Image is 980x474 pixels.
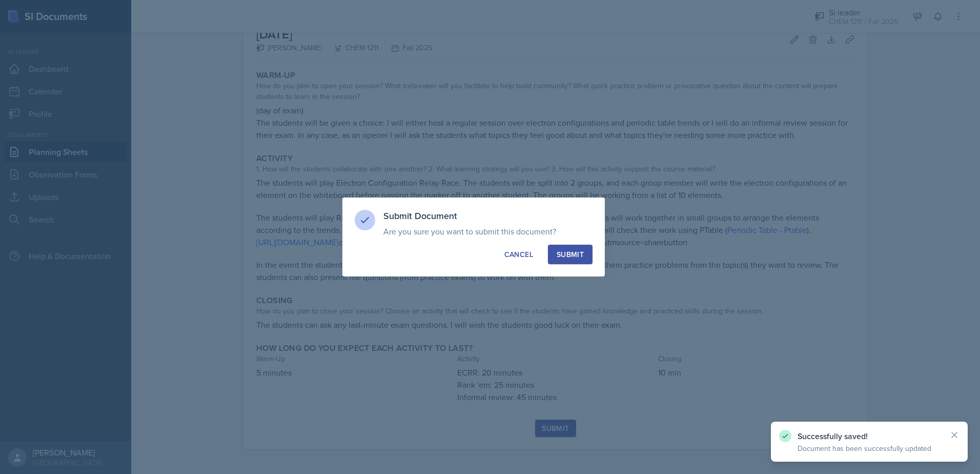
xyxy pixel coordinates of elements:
[798,443,941,453] p: Document has been successfully updated
[548,245,593,264] button: Submit
[496,245,542,264] button: Cancel
[383,210,593,222] h3: Submit Document
[383,226,593,236] p: Are you sure you want to submit this document?
[798,431,941,441] p: Successfully saved!
[504,249,533,260] div: Cancel
[557,249,584,260] div: Submit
